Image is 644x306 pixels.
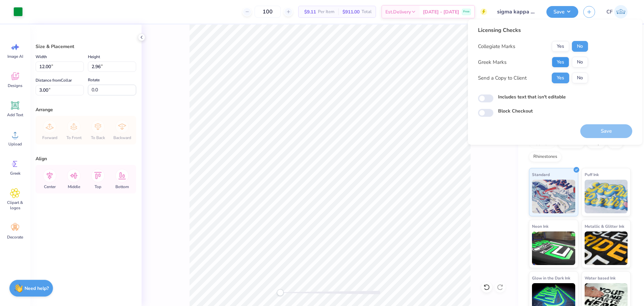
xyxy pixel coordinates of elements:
[10,171,20,176] span: Greek
[532,274,570,281] span: Glow in the Dark Ink
[7,54,23,59] span: Image AI
[478,58,506,66] div: Greek Marks
[585,223,624,230] span: Metallic & Glitter Ink
[585,231,628,265] img: Metallic & Glitter Ink
[478,43,515,50] div: Collegiate Marks
[532,171,550,178] span: Standard
[532,231,575,265] img: Neon Ink
[603,5,631,18] a: CF
[88,53,100,61] label: Height
[498,93,566,100] label: Includes text that isn't editable
[614,5,628,18] img: Cholo Fernandez
[478,26,588,34] div: Licensing Checks
[303,8,316,15] span: $9.11
[585,180,628,213] img: Puff Ink
[385,8,411,15] span: Est. Delivery
[463,9,470,14] span: Free
[552,73,569,83] button: Yes
[36,53,47,61] label: Width
[318,8,334,15] span: Per Item
[115,184,129,189] span: Bottom
[95,184,101,189] span: Top
[478,74,527,82] div: Send a Copy to Client
[44,184,56,189] span: Center
[277,289,283,296] div: Accessibility label
[4,200,26,211] span: Clipart & logos
[362,8,372,15] span: Total
[532,180,575,213] img: Standard
[342,8,360,15] span: $911.00
[572,41,588,52] button: No
[68,184,80,189] span: Middle
[546,6,578,18] button: Save
[7,112,23,118] span: Add Text
[8,141,22,147] span: Upload
[7,234,23,240] span: Decorate
[532,223,548,230] span: Neon Ink
[492,5,541,18] input: Untitled Design
[606,8,612,16] span: CF
[498,107,533,115] label: Block Checkout
[585,171,599,178] span: Puff Ink
[572,73,588,83] button: No
[255,6,281,18] input: – –
[8,83,22,88] span: Designs
[36,155,136,162] div: Align
[572,57,588,68] button: No
[585,274,615,281] span: Water based Ink
[552,41,569,52] button: Yes
[36,76,72,84] label: Distance from Collar
[552,57,569,68] button: Yes
[36,106,136,113] div: Arrange
[36,43,136,50] div: Size & Placement
[529,152,561,162] div: Rhinestones
[88,76,100,84] label: Rotate
[24,285,49,292] strong: Need help?
[423,8,459,15] span: [DATE] - [DATE]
